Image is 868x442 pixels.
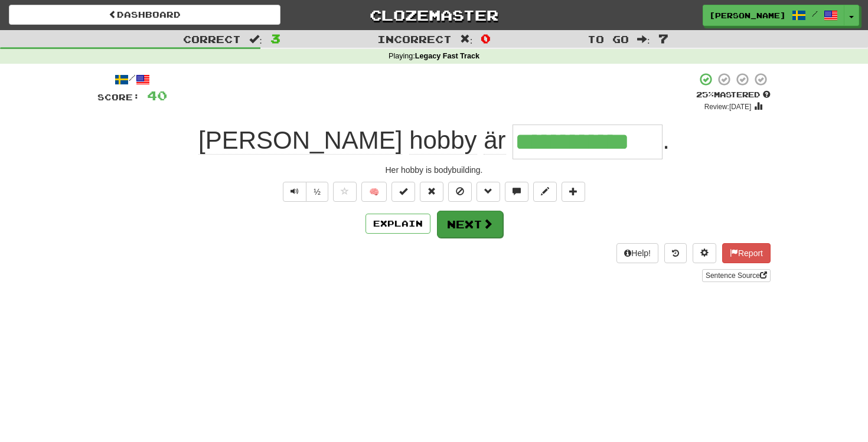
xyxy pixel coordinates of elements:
[702,269,771,282] a: Sentence Source
[280,182,328,202] div: Text-to-speech controls
[812,9,818,18] span: /
[97,164,771,176] div: Her hobby is bodybuilding.
[663,126,670,154] span: .
[409,126,477,155] span: hobby
[484,126,505,155] span: är
[696,90,714,99] span: 25 %
[562,182,585,202] button: Add to collection (alt+a)
[391,182,415,202] button: Set this sentence to 100% Mastered (alt+m)
[658,31,668,45] span: 7
[588,33,629,45] span: To go
[703,5,844,26] a: [PERSON_NAME] /
[448,182,472,202] button: Ignore sentence (alt+i)
[361,182,387,202] button: 🧠
[333,182,357,202] button: Favorite sentence (alt+f)
[198,126,402,155] span: [PERSON_NAME]
[704,103,752,111] small: Review: [DATE]
[147,88,167,103] span: 40
[533,182,557,202] button: Edit sentence (alt+d)
[283,182,306,202] button: Play sentence audio (ctl+space)
[415,52,479,60] strong: Legacy Fast Track
[366,214,430,234] button: Explain
[637,34,650,44] span: :
[709,10,786,21] span: [PERSON_NAME]
[722,243,771,263] button: Report
[9,5,280,25] a: Dashboard
[97,92,140,102] span: Score:
[696,90,771,100] div: Mastered
[270,31,280,45] span: 3
[306,182,328,202] button: ½
[298,5,570,25] a: Clozemaster
[420,182,443,202] button: Reset to 0% Mastered (alt+r)
[249,34,262,44] span: :
[97,72,167,87] div: /
[664,243,687,263] button: Round history (alt+y)
[505,182,528,202] button: Discuss sentence (alt+u)
[437,211,503,238] button: Next
[460,34,473,44] span: :
[377,33,452,45] span: Incorrect
[183,33,241,45] span: Correct
[481,31,491,45] span: 0
[616,243,658,263] button: Help!
[477,182,500,202] button: Grammar (alt+g)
